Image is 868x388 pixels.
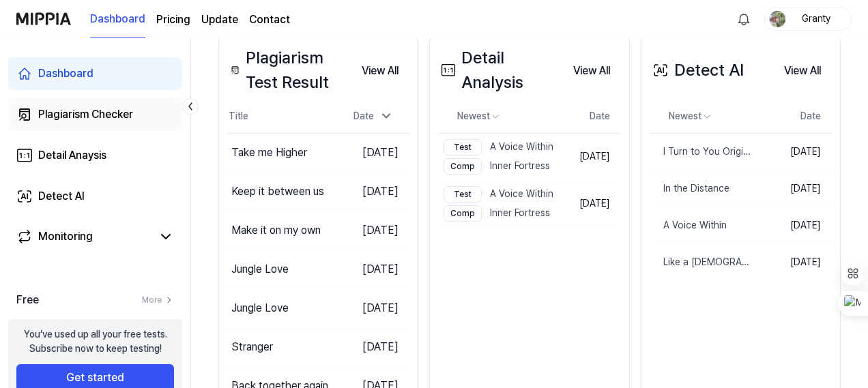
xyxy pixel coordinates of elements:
td: [DATE] [337,288,409,327]
th: Title [227,100,337,133]
div: Like a [DEMOGRAPHIC_DATA] [650,255,753,269]
a: Dashboard [8,57,182,90]
a: Contact [249,12,290,28]
div: Comp [444,205,482,222]
div: Jungle Love [231,300,289,316]
button: View All [351,57,409,85]
img: 알림 [736,11,752,27]
td: [DATE] [337,172,409,211]
div: Date [348,105,399,128]
div: A Voice Within [444,186,553,203]
a: I Turn to You Original Version [650,134,753,170]
div: Detect AI [650,58,744,83]
a: Like a [DEMOGRAPHIC_DATA] [650,244,753,280]
div: Monitoring [38,228,93,245]
td: [DATE] [337,133,409,172]
div: Granty [790,11,843,26]
th: Date [568,100,621,133]
span: Free [16,292,39,308]
div: Detect AI [38,188,85,205]
a: Pricing [156,12,190,28]
a: A Voice Within [650,207,753,243]
td: [DATE] [753,243,832,280]
a: View All [351,57,409,85]
div: A Voice Within [650,218,727,233]
th: Date [753,100,832,133]
div: Keep it between us [231,183,324,200]
td: [DATE] [753,170,832,207]
a: More [142,294,174,306]
div: Plagiarism Checker [38,106,133,123]
a: Monitoring [16,228,152,245]
img: profile [769,11,785,27]
div: I Turn to You Original Version [650,145,753,159]
div: Test [444,186,482,203]
div: You’ve used up all your free tests. Subscribe now to keep testing! [24,327,167,356]
td: [DATE] [568,133,621,180]
a: TestA Voice WithinCompInner Fortress [438,134,568,180]
div: Jungle Love [231,261,289,278]
div: Comp [444,158,482,175]
div: Make it on my own [231,222,321,239]
div: Dashboard [38,65,93,82]
a: Detect AI [8,180,182,213]
div: Detail Anaysis [38,147,106,164]
button: profileGranty [764,8,852,31]
div: Test [444,139,482,155]
td: [DATE] [753,133,832,170]
button: View All [562,57,621,85]
a: In the Distance [650,170,753,207]
div: Inner Fortress [444,158,553,175]
div: Detail Analysis [438,46,562,95]
div: Stranger [231,339,273,355]
div: In the Distance [650,181,729,196]
div: Plagiarism Test Result [227,46,351,95]
a: View All [773,57,832,85]
td: [DATE] [568,180,621,227]
a: Plagiarism Checker [8,98,182,131]
a: TestA Voice WithinCompInner Fortress [438,181,568,227]
a: Dashboard [90,1,145,38]
a: Detail Anaysis [8,139,182,172]
div: Take me Higher [231,145,307,161]
td: [DATE] [337,211,409,250]
a: Update [201,12,238,28]
td: [DATE] [337,327,409,366]
button: View All [773,57,832,85]
div: A Voice Within [444,139,553,155]
td: [DATE] [753,207,832,243]
td: [DATE] [337,250,409,288]
div: Inner Fortress [444,205,553,222]
a: View All [562,57,621,85]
